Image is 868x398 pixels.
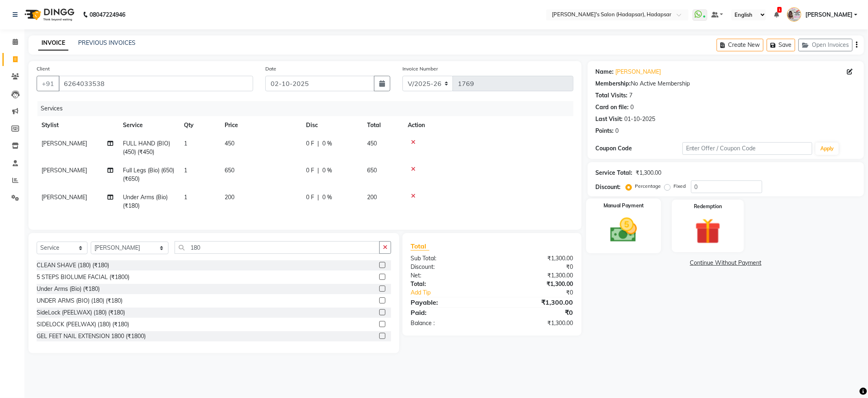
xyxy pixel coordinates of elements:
[687,215,729,247] img: _gift.svg
[630,91,633,100] div: 7
[322,166,332,175] span: 0 %
[123,140,170,156] span: FULL HAND (BIO) (450) (₹450)
[37,285,100,293] div: Under Arms (Bio) (₹180)
[596,127,614,135] div: Points:
[37,308,125,317] div: SideLock (PEELWAX) (180) (₹180)
[403,116,573,134] th: Action
[90,3,125,26] b: 08047224946
[42,167,87,174] span: [PERSON_NAME]
[184,140,187,147] span: 1
[21,3,77,26] img: logo
[596,79,856,88] div: No Active Membership
[184,194,187,201] span: 1
[492,271,579,280] div: ₹1,300.00
[492,280,579,288] div: ₹1,300.00
[367,140,377,147] span: 450
[411,242,429,251] span: Total
[404,297,492,307] div: Payable:
[616,68,661,76] a: [PERSON_NAME]
[362,116,403,134] th: Total
[402,65,438,73] label: Invoice Number
[635,183,661,190] label: Percentage
[42,140,87,147] span: [PERSON_NAME]
[225,194,234,201] span: 200
[816,143,839,155] button: Apply
[42,194,87,201] span: [PERSON_NAME]
[404,319,492,328] div: Balance :
[694,203,722,210] label: Redemption
[179,116,220,134] th: Qty
[367,194,377,201] span: 200
[492,297,579,307] div: ₹1,300.00
[123,194,168,209] span: Under Arms (Bio) (₹180)
[596,144,682,153] div: Coupon Code
[625,115,656,123] div: 01-10-2025
[322,139,332,148] span: 0 %
[306,139,314,148] span: 0 F
[404,271,492,280] div: Net:
[603,202,644,210] label: Manual Payment
[805,11,853,19] span: [PERSON_NAME]
[767,39,795,51] button: Save
[37,101,579,116] div: Services
[777,7,782,13] span: 1
[602,215,645,246] img: _cash.svg
[37,320,129,329] div: SIDELOCK (PEELWAX) (180) (₹180)
[596,183,621,191] div: Discount:
[596,68,614,76] div: Name:
[717,39,763,51] button: Create New
[265,65,276,73] label: Date
[674,183,686,190] label: Fixed
[404,263,492,271] div: Discount:
[404,288,507,297] a: Add Tip
[306,193,314,202] span: 0 F
[492,308,579,317] div: ₹0
[596,91,628,100] div: Total Visits:
[774,11,779,18] a: 1
[492,254,579,263] div: ₹1,300.00
[225,167,234,174] span: 650
[596,79,631,88] div: Membership:
[37,65,50,73] label: Client
[37,76,59,91] button: +91
[184,167,187,174] span: 1
[37,261,109,270] div: CLEAN SHAVE (180) (₹180)
[616,127,619,135] div: 0
[37,297,122,305] div: UNDER ARMS (BIO) (180) (₹180)
[798,39,853,51] button: Open Invoices
[682,142,813,155] input: Enter Offer / Coupon Code
[492,319,579,328] div: ₹1,300.00
[404,308,492,317] div: Paid:
[322,193,332,202] span: 0 %
[404,280,492,288] div: Total:
[631,103,634,112] div: 0
[596,115,623,123] div: Last Visit:
[301,116,362,134] th: Disc
[37,273,129,281] div: 5 STEPS BIOLUME FACIAL (₹1800)
[38,36,68,51] a: INVOICE
[317,166,319,175] span: |
[367,167,377,174] span: 650
[317,193,319,202] span: |
[118,116,179,134] th: Service
[492,263,579,271] div: ₹0
[306,166,314,175] span: 0 F
[37,116,118,134] th: Stylist
[225,140,234,147] span: 450
[37,332,146,341] div: GEL FEET NAIL EXTENSION 1800 (₹1800)
[123,167,174,183] span: Full Legs (Bio) (650) (₹650)
[596,103,629,112] div: Card on file:
[507,288,579,297] div: ₹0
[78,39,136,46] a: PREVIOUS INVOICES
[787,7,801,22] img: PAVAN
[317,139,319,148] span: |
[589,259,862,267] a: Continue Without Payment
[59,76,253,91] input: Search by Name/Mobile/Email/Code
[596,169,633,177] div: Service Total:
[404,254,492,263] div: Sub Total:
[175,241,379,254] input: Search or Scan
[220,116,301,134] th: Price
[636,169,662,177] div: ₹1,300.00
